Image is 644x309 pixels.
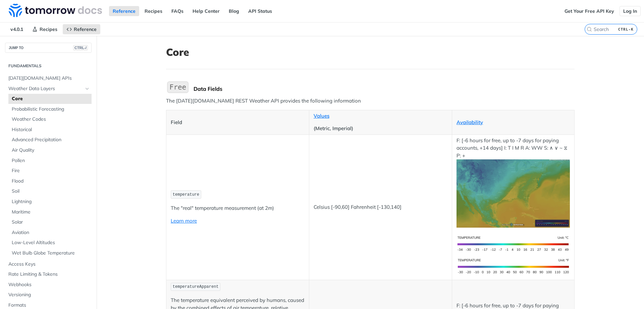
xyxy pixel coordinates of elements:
span: Fire [12,167,90,174]
a: Availability [457,119,483,125]
span: Aviation [12,229,90,236]
span: Reference [74,26,97,32]
img: Tomorrow.io Weather API Docs [9,4,102,17]
kbd: CTRL-K [616,26,635,33]
a: Solar [8,217,92,227]
a: Weather Codes [8,114,92,124]
span: Lightning [12,198,90,205]
a: Probabilistic Forecasting [8,104,92,114]
span: Formats [8,302,90,309]
a: Aviation [8,228,92,238]
a: Lightning [8,197,92,207]
a: Webhooks [5,280,92,290]
a: Log In [620,6,641,16]
span: Access Keys [8,261,90,268]
span: Soil [12,188,90,195]
a: Reference [63,24,100,34]
a: [DATE][DOMAIN_NAME] APIs [5,73,92,83]
h1: Core [166,46,575,58]
a: Advanced Precipitation [8,135,92,145]
span: Expand image [457,240,570,246]
span: Recipes [40,26,57,32]
a: Weather Data LayersHide subpages for Weather Data Layers [5,84,92,94]
svg: Search [587,27,592,32]
a: Help Center [189,6,223,16]
span: [DATE][DOMAIN_NAME] APIs [8,75,90,82]
span: temperatureApparent [173,284,219,289]
a: FAQs [168,6,187,16]
span: Webhooks [8,281,90,288]
span: Core [12,95,90,102]
a: Recipes [29,24,61,34]
a: Learn more [171,218,197,224]
span: Wet Bulb Globe Temperature [12,250,90,257]
span: v4.0.1 [7,24,27,34]
div: Data Fields [194,85,575,92]
button: Hide subpages for Weather Data Layers [85,86,90,91]
span: Low-Level Altitudes [12,239,90,246]
span: Air Quality [12,147,90,154]
span: Pollen [12,157,90,164]
p: The "real" temperature measurement (at 2m) [171,204,305,212]
span: Weather Codes [12,116,90,123]
span: CTRL-/ [73,45,88,50]
span: Advanced Precipitation [12,137,90,143]
p: (Metric, Imperial) [314,125,447,132]
h2: Fundamentals [5,63,92,69]
span: Solar [12,219,90,226]
span: Maritime [12,209,90,216]
span: Expand image [457,190,570,196]
span: Probabilistic Forecasting [12,106,90,113]
span: temperature [173,192,199,197]
button: JUMP TOCTRL-/ [5,43,92,53]
a: Core [8,94,92,104]
a: Flood [8,176,92,186]
a: Rate Limiting & Tokens [5,269,92,279]
p: Field [171,119,305,126]
span: Historical [12,126,90,133]
p: F: [-6 hours for free, up to -7 days for paying accounts, +14 days] I: T I M R A: WW S: ∧ ∨ ~ ⧖ P: + [457,137,570,228]
a: Wet Bulb Globe Temperature [8,248,92,258]
span: Versioning [8,292,90,298]
a: Reference [109,6,139,16]
a: Recipes [141,6,166,16]
a: Maritime [8,207,92,217]
a: Blog [225,6,243,16]
a: Historical [8,125,92,135]
span: Weather Data Layers [8,85,83,92]
span: Flood [12,178,90,185]
a: API Status [245,6,276,16]
a: Soil [8,186,92,196]
span: Expand image [457,263,570,269]
a: Values [314,113,329,119]
span: Rate Limiting & Tokens [8,271,90,278]
p: Celsius [-90,60] Fahrenheit [-130,140] [314,203,447,211]
a: Versioning [5,290,92,300]
a: Get Your Free API Key [561,6,618,16]
a: Access Keys [5,259,92,269]
a: Fire [8,166,92,176]
a: Air Quality [8,145,92,155]
a: Pollen [8,156,92,166]
a: Low-Level Altitudes [8,238,92,248]
p: The [DATE][DOMAIN_NAME] REST Weather API provides the following information [166,97,575,105]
